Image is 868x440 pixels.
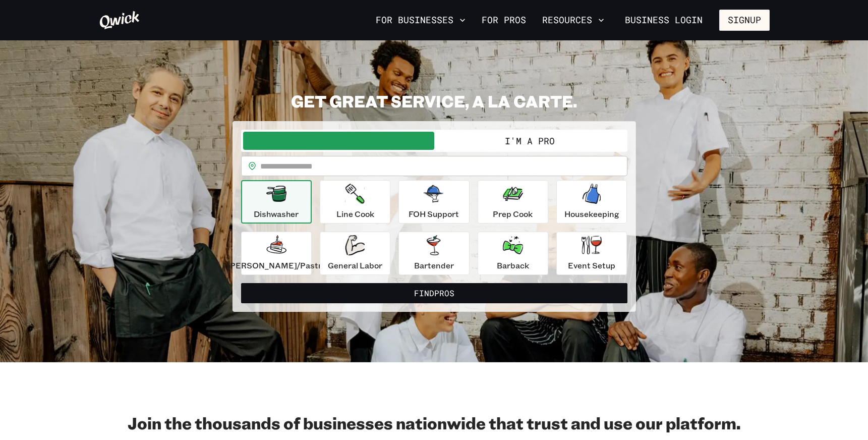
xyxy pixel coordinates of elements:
[243,132,434,150] button: I'm a Business
[564,208,619,220] p: Housekeeping
[538,12,608,29] button: Resources
[478,232,548,275] button: Barback
[409,208,459,220] p: FOH Support
[99,413,770,433] h2: Join the thousands of businesses nationwide that trust and use our platform.
[568,259,615,271] p: Event Setup
[478,180,548,224] button: Prep Cook
[414,259,454,271] p: Bartender
[434,132,625,150] button: I'm a Pro
[227,259,326,271] p: [PERSON_NAME]/Pastry
[372,12,470,29] button: For Businesses
[556,232,627,275] button: Event Setup
[241,180,312,224] button: Dishwasher
[493,208,533,220] p: Prep Cook
[320,232,390,275] button: General Labor
[478,12,530,29] a: For Pros
[719,10,770,31] button: Signup
[497,259,529,271] p: Barback
[336,208,374,220] p: Line Cook
[254,208,299,220] p: Dishwasher
[320,180,390,224] button: Line Cook
[398,232,469,275] button: Bartender
[241,283,627,303] button: FindPros
[328,259,382,271] p: General Labor
[233,91,636,111] h2: GET GREAT SERVICE, A LA CARTE.
[241,232,312,275] button: [PERSON_NAME]/Pastry
[616,10,711,31] a: Business Login
[556,180,627,224] button: Housekeeping
[398,180,469,224] button: FOH Support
